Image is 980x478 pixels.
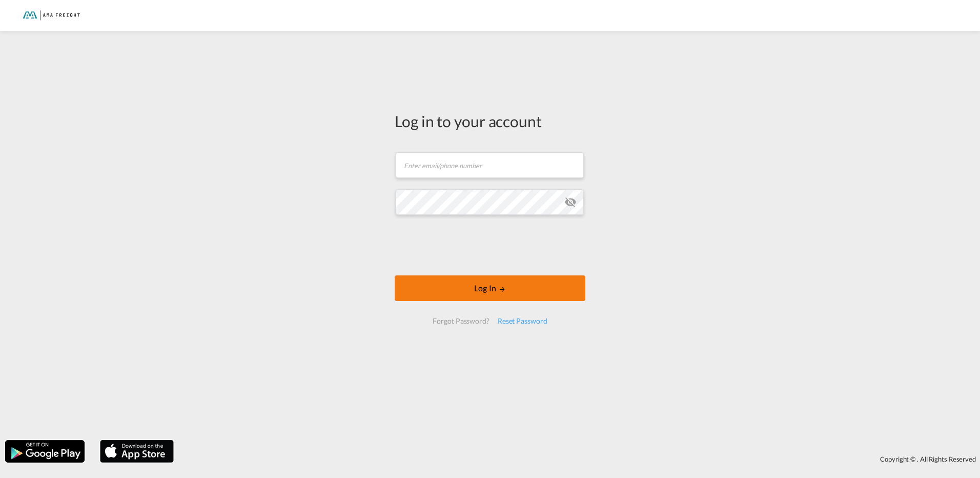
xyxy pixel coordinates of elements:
[494,312,552,330] div: Reset Password
[428,312,493,330] div: Forgot Password?
[99,439,175,464] img: apple.png
[15,4,85,27] img: f843cad07f0a11efa29f0335918cc2fb.png
[396,152,584,178] input: Enter email/phone number
[395,275,585,301] button: LOGIN
[395,110,585,132] div: Log in to your account
[412,225,568,265] iframe: reCAPTCHA
[4,439,86,464] img: google.png
[564,196,577,208] md-icon: icon-eye-off
[179,450,980,468] div: Copyright © . All Rights Reserved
